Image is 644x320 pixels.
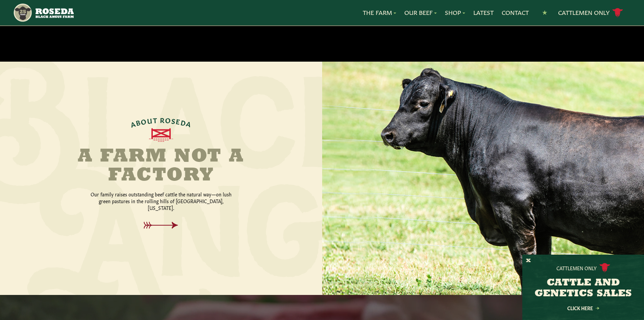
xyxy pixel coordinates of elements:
[129,116,193,128] div: ABOUT ROSEDA
[135,118,142,127] span: B
[473,8,494,17] a: Latest
[558,7,623,19] a: Cattlemen Only
[531,278,636,299] h3: CATTLE AND GENETICS SALES
[165,116,172,124] span: O
[90,191,232,211] p: Our family raises outstanding beef cattle the natural way—on lush green pastures in the rolling h...
[363,8,396,17] a: The Farm
[556,264,597,271] p: Cattlemen Only
[160,116,165,123] span: R
[553,306,614,310] a: Click Here
[13,3,73,23] img: https://roseda.com/wp-content/uploads/2021/05/roseda-25-header.png
[180,118,188,126] span: D
[153,116,158,124] span: T
[502,8,529,17] a: Contact
[171,116,176,125] span: S
[599,263,610,272] img: cattle-icon.svg
[526,257,531,264] button: X
[147,116,153,124] span: U
[76,147,245,185] h2: A Farm Not a Factory
[404,8,437,17] a: Our Beef
[129,119,137,128] span: A
[175,117,182,125] span: E
[445,8,465,17] a: Shop
[185,119,193,128] span: A
[140,117,148,125] span: O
